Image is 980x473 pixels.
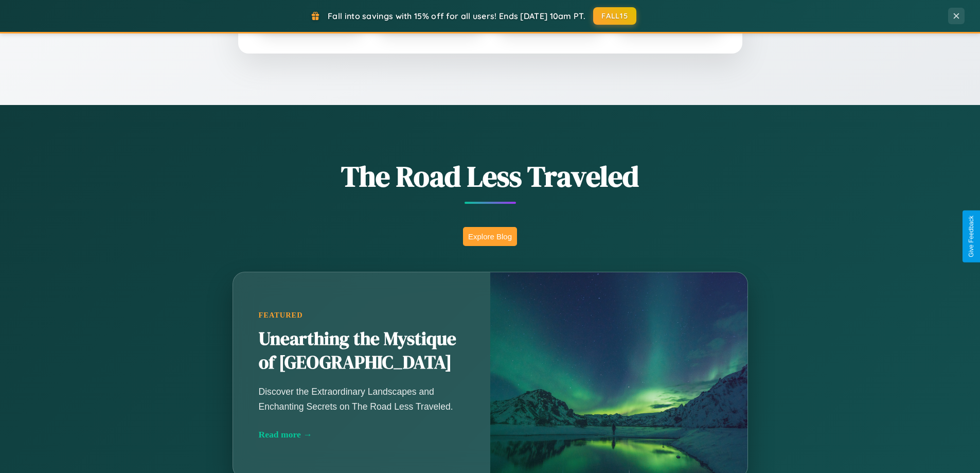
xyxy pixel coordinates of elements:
span: Fall into savings with 15% off for all users! Ends [DATE] 10am PT. [328,11,585,21]
button: FALL15 [593,7,636,25]
div: Featured [259,311,465,320]
div: Give Feedback [968,216,975,257]
div: Read more → [259,429,465,440]
h2: Unearthing the Mystique of [GEOGRAPHIC_DATA] [259,327,465,375]
h1: The Road Less Traveled [182,156,799,196]
button: Explore Blog [463,227,517,246]
p: Discover the Extraordinary Landscapes and Enchanting Secrets on The Road Less Traveled. [259,384,465,413]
